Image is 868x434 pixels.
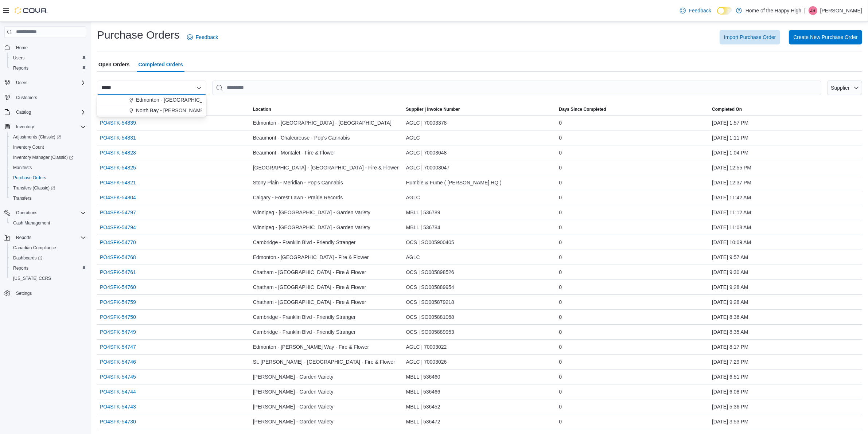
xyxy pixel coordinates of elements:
[100,387,136,396] a: PO4SFK-54744
[1,92,89,103] button: Customers
[10,64,31,73] a: Reports
[556,103,709,115] button: Days Since Completed
[10,163,86,172] span: Manifests
[253,328,356,336] span: Cambridge - Franklin Blvd - Friendly Stranger
[100,148,136,157] a: PO4SFK-54828
[253,343,369,351] span: Edmonton - [PERSON_NAME] Way - Fire & Flower
[712,283,748,292] span: [DATE] 9:28 AM
[712,402,748,411] span: [DATE] 5:36 PM
[406,106,460,112] span: Supplier | Invoice Number
[136,107,258,114] span: North Bay - [PERSON_NAME] Terrace - Fire & Flower
[100,223,136,232] a: PO4SFK-54794
[16,210,38,216] span: Operations
[559,193,562,202] span: 0
[712,208,751,217] span: [DATE] 11:12 AM
[10,243,86,252] span: Canadian Compliance
[10,173,86,182] span: Purchase Orders
[403,325,556,339] div: OCS | SO005889953
[184,30,221,44] a: Feedback
[253,313,356,321] span: Cambridge - Franklin Blvd - Friendly Stranger
[98,57,130,72] span: Open Orders
[13,65,28,71] span: Reports
[136,96,252,103] span: Edmonton - [GEOGRAPHIC_DATA] - Fire & Flower
[10,274,54,283] a: [US_STATE] CCRS
[13,185,55,191] span: Transfers (Classic)
[712,193,751,202] span: [DATE] 11:42 AM
[10,274,86,283] span: Washington CCRS
[559,268,562,277] span: 0
[559,148,562,157] span: 0
[253,357,395,366] span: St. [PERSON_NAME] - [GEOGRAPHIC_DATA] - Fire & Flower
[16,45,28,51] span: Home
[100,208,136,217] a: PO4SFK-54797
[403,205,556,220] div: MBLL | 536789
[403,160,556,175] div: AGLC | 700003047
[100,313,136,321] a: PO4SFK-54750
[403,384,556,399] div: MBLL | 536466
[97,105,206,116] button: North Bay - [PERSON_NAME] Terrace - Fire & Flower
[1,232,89,243] button: Reports
[100,163,136,172] a: PO4SFK-54825
[13,93,86,102] span: Customers
[559,328,562,336] span: 0
[7,183,89,193] a: Transfers (Classic)
[712,133,748,142] span: [DATE] 1:11 PM
[10,163,35,172] a: Manifests
[559,283,562,292] span: 0
[13,134,61,140] span: Adjustments (Classic)
[16,235,31,241] span: Reports
[13,144,44,150] span: Inventory Count
[810,6,816,15] span: JS
[13,195,31,201] span: Transfers
[13,78,30,87] button: Users
[13,289,35,298] a: Settings
[7,53,89,63] button: Users
[559,387,562,396] span: 0
[100,133,136,142] a: PO4SFK-54831
[13,78,86,87] span: Users
[139,57,183,72] span: Completed Orders
[559,238,562,247] span: 0
[559,106,606,112] span: Days Since Completed
[10,194,34,203] a: Transfers
[712,313,748,321] span: [DATE] 8:36 AM
[1,208,89,218] button: Operations
[1,78,89,88] button: Users
[10,184,86,192] span: Transfers (Classic)
[403,370,556,384] div: MBLL | 536460
[100,253,136,262] a: PO4SFK-54768
[7,132,89,142] a: Adjustments (Classic)
[403,190,556,205] div: AGLC
[97,28,180,42] h1: Purchase Orders
[13,208,40,217] button: Operations
[253,193,343,202] span: Calgary - Forest Lawn - Prairie Records
[253,268,366,277] span: Chatham - [GEOGRAPHIC_DATA] - Fire & Flower
[253,148,335,157] span: Beaumont - Montalet - Fire & Flower
[1,122,89,132] button: Inventory
[809,6,817,15] div: Jesse Specht
[13,43,86,52] span: Home
[746,6,801,15] p: Home of the Happy High
[7,63,89,73] button: Reports
[100,372,136,381] a: PO4SFK-54745
[13,122,86,131] span: Inventory
[10,264,86,273] span: Reports
[712,223,751,232] span: [DATE] 11:08 AM
[10,219,53,227] a: Cash Management
[10,133,86,141] span: Adjustments (Classic)
[7,243,89,253] button: Canadian Compliance
[712,343,748,351] span: [DATE] 8:17 PM
[13,165,32,171] span: Manifests
[559,357,562,366] span: 0
[100,298,136,306] a: PO4SFK-54759
[559,372,562,381] span: 0
[712,178,751,187] span: [DATE] 12:37 PM
[100,193,136,202] a: PO4SFK-54804
[196,34,218,41] span: Feedback
[1,288,89,298] button: Settings
[7,163,89,173] button: Manifests
[97,95,206,105] button: Edmonton - [GEOGRAPHIC_DATA] - Fire & Flower
[13,275,51,281] span: [US_STATE] CCRS
[253,402,334,411] span: [PERSON_NAME] - Garden Variety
